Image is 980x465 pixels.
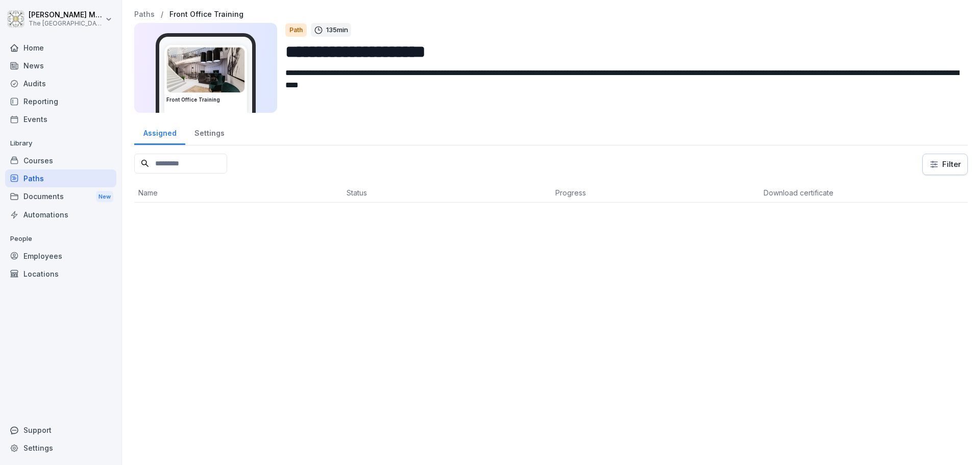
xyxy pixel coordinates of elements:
[285,23,307,37] div: Path
[326,25,348,35] p: 135 min
[923,154,967,175] button: Filter
[5,206,116,224] a: Automations
[5,110,116,128] a: Events
[759,183,968,203] th: Download certificate
[169,10,243,19] a: Front Office Training
[5,265,116,283] a: Locations
[5,92,116,110] a: Reporting
[96,191,113,203] div: New
[5,231,116,247] p: People
[342,183,551,203] th: Status
[5,75,116,92] a: Audits
[5,187,116,206] a: DocumentsNew
[134,183,342,203] th: Name
[5,57,116,75] a: News
[134,10,155,19] a: Paths
[929,159,961,169] div: Filter
[5,187,116,206] div: Documents
[167,47,244,92] img: go7f6hcpg4prqmfigm7jjdwe.png
[134,119,185,145] a: Assigned
[5,421,116,439] div: Support
[5,247,116,265] a: Employees
[185,119,233,145] a: Settings
[5,169,116,187] a: Paths
[5,152,116,169] a: Courses
[5,439,116,457] a: Settings
[29,20,103,27] p: The [GEOGRAPHIC_DATA]
[551,183,759,203] th: Progress
[5,39,116,57] a: Home
[5,135,116,152] p: Library
[29,11,103,19] p: [PERSON_NAME] Muzyka
[166,96,245,104] h3: Front Office Training
[161,10,163,19] p: /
